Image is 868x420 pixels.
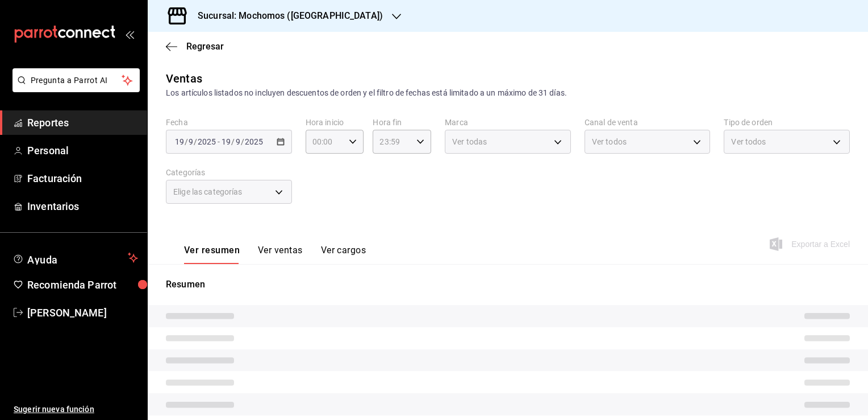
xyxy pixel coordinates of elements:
[12,68,140,92] button: Pregunta a Parrot AI
[724,118,850,126] label: Tipo de orden
[194,137,197,146] span: /
[373,118,431,126] label: Hora fin
[27,199,138,214] span: Inventarios
[14,403,138,415] span: Sugerir nueva función
[27,143,138,158] span: Personal
[188,137,194,146] input: --
[31,75,122,87] span: Pregunta a Parrot AI
[186,41,224,52] span: Regresar
[244,137,264,146] input: ----
[445,118,571,126] label: Marca
[184,245,366,264] div: navigation tabs
[731,136,766,147] span: Ver todos
[166,118,292,126] label: Fecha
[27,277,138,293] span: Recomienda Parrot
[173,186,243,197] span: Elige las categorías
[592,136,627,147] span: Ver todos
[306,118,364,126] label: Hora inicio
[8,83,140,94] a: Pregunta a Parrot AI
[218,137,220,146] span: -
[197,137,216,146] input: ----
[241,137,244,146] span: /
[27,171,138,186] span: Facturación
[258,245,303,264] button: Ver ventas
[452,136,487,147] span: Ver todas
[166,87,850,99] div: Los artículos listados no incluyen descuentos de orden y el filtro de fechas está limitado a un m...
[166,70,202,87] div: Ventas
[27,251,123,265] span: Ayuda
[221,137,231,146] input: --
[235,137,241,146] input: --
[174,137,185,146] input: --
[184,245,240,264] button: Ver resumen
[125,30,134,39] button: open_drawer_menu
[585,118,711,126] label: Canal de venta
[189,9,383,23] h3: Sucursal: Mochomos ([GEOGRAPHIC_DATA])
[166,278,850,291] p: Resumen
[321,245,366,264] button: Ver cargos
[231,137,235,146] span: /
[166,168,292,176] label: Categorías
[185,137,188,146] span: /
[27,115,138,130] span: Reportes
[27,305,138,320] span: [PERSON_NAME]
[166,41,224,52] button: Regresar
